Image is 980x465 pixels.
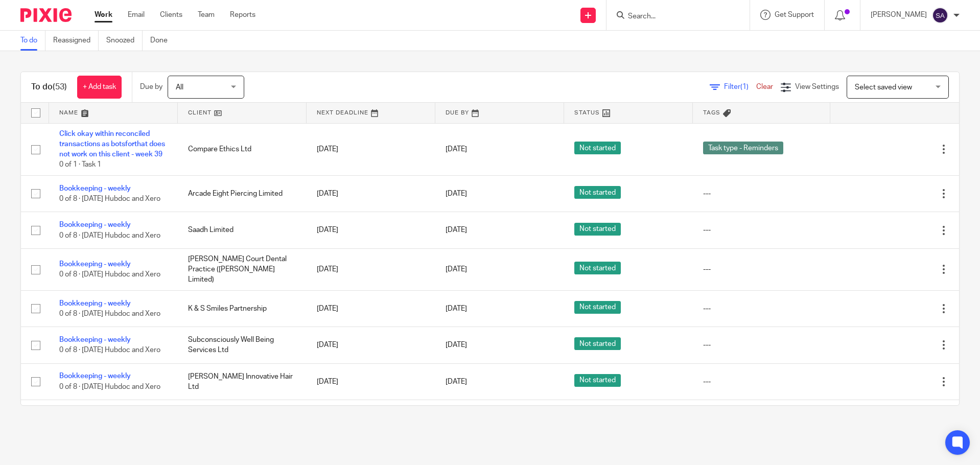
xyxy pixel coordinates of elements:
a: Bookkeeping - weekly [59,261,131,268]
a: To do [20,31,45,51]
div: --- [703,264,820,274]
td: Subconsciously Well Being Services Ltd [178,327,307,363]
p: [PERSON_NAME] [871,10,927,20]
a: Reassigned [53,31,99,51]
a: Bookkeeping - weekly [59,373,131,380]
span: 0 of 8 · [DATE] Hubdoc and Xero [59,271,160,278]
span: Not started [574,223,621,236]
a: Bookkeeping - weekly [59,336,131,343]
span: Not started [574,262,621,274]
div: --- [703,189,820,199]
a: Team [198,10,215,20]
span: Tags [703,110,720,115]
span: 0 of 8 · [DATE] Hubdoc and Xero [59,383,160,390]
a: Work [95,10,112,20]
span: Not started [574,142,621,154]
span: Not started [574,301,621,314]
a: Clients [160,10,182,20]
span: 0 of 8 · [DATE] Hubdoc and Xero [59,195,160,202]
span: [DATE] [446,305,467,312]
div: --- [703,225,820,235]
a: Click okay within reconciled transactions as botsforthat does not work on this client - week 39 [59,130,165,158]
td: [DATE] [307,123,435,176]
a: Reports [230,10,255,20]
span: 0 of 1 · Task 1 [59,161,101,169]
a: Done [150,31,175,51]
td: Compare Ethics Ltd [178,123,307,176]
span: Select saved view [855,84,912,91]
a: Bookkeeping - weekly [59,185,131,192]
span: 0 of 8 · [DATE] Hubdoc and Xero [59,232,160,239]
span: [DATE] [446,378,467,385]
input: Search [627,12,719,21]
div: --- [703,377,820,387]
a: + Add task [77,76,122,99]
span: (1) [740,83,749,90]
span: Not started [574,337,621,350]
span: All [176,84,183,91]
td: [PERSON_NAME] Court Dental Practice ([PERSON_NAME] Limited) [178,248,307,290]
span: [DATE] [446,341,467,348]
img: Pixie [20,8,72,22]
a: Clear [756,83,773,90]
span: Not started [574,374,621,387]
a: Bookkeeping - weekly [59,300,131,307]
span: Get Support [775,11,814,18]
span: [DATE] [446,266,467,273]
h1: To do [31,82,67,92]
td: [PERSON_NAME] Innovative Hair Ltd [178,363,307,400]
div: --- [703,304,820,314]
span: [DATE] [446,227,467,234]
td: [DATE] [307,176,435,212]
span: 0 of 8 · [DATE] Hubdoc and Xero [59,347,160,354]
span: Filter [724,83,756,90]
span: Not started [574,186,621,199]
td: K & S Smiles Partnership [178,290,307,327]
span: (53) [53,83,67,91]
td: [DATE] [307,290,435,327]
span: Task type - Reminders [703,142,783,154]
td: [DATE] [307,363,435,400]
a: Snoozed [106,31,143,51]
td: Bridgnorth Hospitality Ltd [178,400,307,436]
div: --- [703,340,820,350]
td: [DATE] [307,248,435,290]
span: View Settings [795,83,839,90]
span: [DATE] [446,146,467,153]
img: svg%3E [932,7,948,24]
a: Email [128,10,145,20]
p: Due by [140,82,162,92]
td: Arcade Eight Piercing Limited [178,176,307,212]
a: Bookkeeping - weekly [59,221,131,228]
td: [DATE] [307,327,435,363]
span: [DATE] [446,190,467,197]
span: 0 of 8 · [DATE] Hubdoc and Xero [59,310,160,317]
td: [DATE] [307,212,435,248]
td: [DATE] [307,400,435,436]
td: Saadh Limited [178,212,307,248]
